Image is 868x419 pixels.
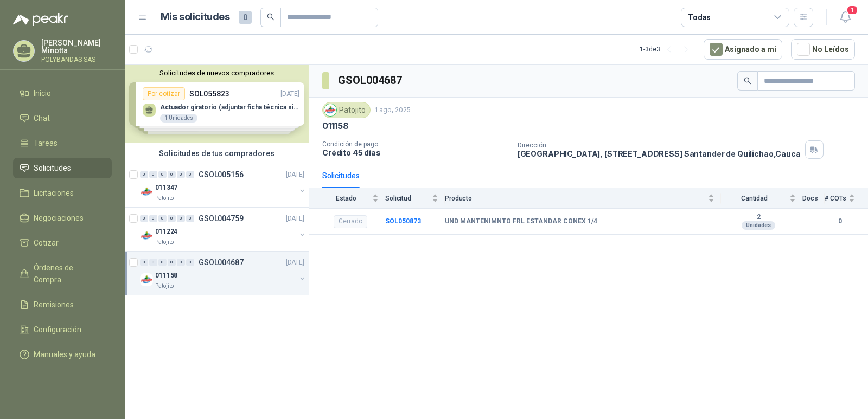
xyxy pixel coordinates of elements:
[324,104,336,116] img: Company Logo
[168,215,176,222] div: 0
[13,83,112,104] a: Inicio
[518,141,801,149] p: Dirección
[13,133,112,153] a: Tareas
[161,9,230,25] h1: Mis solicitudes
[34,237,59,249] span: Cotizar
[791,39,855,60] button: No Leídos
[385,188,445,208] th: Solicitud
[177,215,185,222] div: 0
[34,162,71,174] span: Solicitudes
[13,344,112,365] a: Manuales y ayuda
[445,217,597,226] b: UND MANTENIMNTO FRL ESTANDAR CONEX 1/4
[286,257,304,268] p: [DATE]
[186,259,194,266] div: 0
[158,171,167,178] div: 0
[168,171,176,178] div: 0
[155,238,174,247] p: Patojito
[334,215,367,228] div: Cerrado
[140,215,148,222] div: 0
[34,137,58,149] span: Tareas
[286,214,304,224] p: [DATE]
[34,112,50,124] span: Chat
[825,195,846,202] span: # COTs
[34,262,101,286] span: Órdenes de Compra
[375,105,411,115] p: 1 ago, 2025
[322,102,371,118] div: Patojito
[149,259,157,266] div: 0
[155,270,177,281] p: 011158
[140,171,148,178] div: 0
[140,259,148,266] div: 0
[186,171,194,178] div: 0
[835,8,855,27] button: 1
[13,233,112,253] a: Cotizar
[445,188,721,208] th: Producto
[13,183,112,203] a: Licitaciones
[41,56,112,63] p: POLYBANDAS SAS
[140,212,307,247] a: 0 0 0 0 0 0 GSOL004759[DATE] Company Logo011224Patojito
[34,299,74,311] span: Remisiones
[13,257,112,290] a: Órdenes de Compra
[640,41,695,58] div: 1 - 3 de 3
[186,215,194,222] div: 0
[286,170,304,180] p: [DATE]
[149,171,157,178] div: 0
[688,11,711,23] div: Todas
[744,77,751,85] span: search
[518,149,801,158] p: [GEOGRAPHIC_DATA], [STREET_ADDRESS] Santander de Quilichao , Cauca
[385,217,421,225] a: SOL050873
[155,227,177,237] p: 011224
[13,319,112,340] a: Configuración
[199,215,244,222] p: GSOL004759
[140,168,307,203] a: 0 0 0 0 0 0 GSOL005156[DATE] Company Logo011347Patojito
[322,148,509,157] p: Crédito 45 días
[140,256,307,291] a: 0 0 0 0 0 0 GSOL004687[DATE] Company Logo011158Patojito
[34,212,84,224] span: Negociaciones
[846,5,858,15] span: 1
[34,87,51,99] span: Inicio
[13,13,68,26] img: Logo peakr
[125,65,309,143] div: Solicitudes de nuevos compradoresPor cotizarSOL055823[DATE] Actuador giratorio (adjuntar ficha té...
[177,259,185,266] div: 0
[322,195,370,202] span: Estado
[267,13,275,21] span: search
[129,69,304,77] button: Solicitudes de nuevos compradores
[309,188,385,208] th: Estado
[721,188,802,208] th: Cantidad
[168,259,176,266] div: 0
[125,143,309,164] div: Solicitudes de tus compradores
[155,194,174,203] p: Patojito
[239,11,252,24] span: 0
[13,108,112,128] a: Chat
[802,188,825,208] th: Docs
[721,213,796,222] b: 2
[721,195,787,202] span: Cantidad
[825,188,868,208] th: # COTs
[149,215,157,222] div: 0
[177,171,185,178] div: 0
[704,39,782,60] button: Asignado a mi
[322,140,509,148] p: Condición de pago
[742,221,775,230] div: Unidades
[199,171,244,178] p: GSOL005156
[34,324,81,336] span: Configuración
[825,216,855,227] b: 0
[140,229,153,242] img: Company Logo
[34,349,95,360] span: Manuales y ayuda
[140,185,153,198] img: Company Logo
[34,187,74,199] span: Licitaciones
[199,259,244,266] p: GSOL004687
[338,72,404,89] h3: GSOL004687
[155,282,174,291] p: Patojito
[322,170,360,182] div: Solicitudes
[385,195,430,202] span: Solicitud
[158,259,167,266] div: 0
[13,208,112,228] a: Negociaciones
[155,183,177,193] p: 011347
[13,294,112,315] a: Remisiones
[13,158,112,178] a: Solicitudes
[158,215,167,222] div: 0
[445,195,706,202] span: Producto
[41,39,112,54] p: [PERSON_NAME] Minotta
